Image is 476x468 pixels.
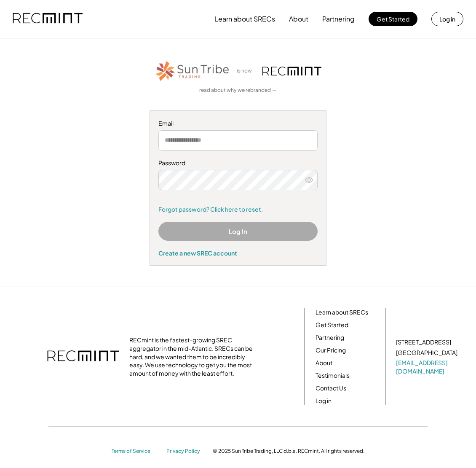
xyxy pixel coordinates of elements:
[316,384,346,393] a: Contact Us
[47,342,119,371] img: recmint-logotype%403x.png
[316,308,368,317] a: Learn about SRECs
[396,359,459,375] a: [EMAIL_ADDRESS][DOMAIN_NAME]
[158,159,318,167] div: Password
[316,321,348,329] a: Get Started
[316,359,332,367] a: About
[396,338,451,347] div: [STREET_ADDRESS]
[369,12,417,26] button: Get Started
[431,12,463,26] button: Log in
[158,249,318,257] div: Create a new SREC account
[155,59,230,83] img: STT_Horizontal_Logo%2B-%2BColor.png
[316,371,350,380] a: Testimonials
[129,336,256,377] div: RECmint is the fastest-growing SREC aggregator in the mid-Atlantic. SRECs can be hard, and we wan...
[289,11,308,27] button: About
[316,397,332,405] a: Log in
[316,346,346,355] a: Our Pricing
[262,67,321,75] img: recmint-logotype%403x.png
[199,87,277,94] a: read about why we rebranded →
[316,334,344,342] a: Partnering
[396,349,457,357] div: [GEOGRAPHIC_DATA]
[158,119,318,128] div: Email
[235,67,258,75] div: is now
[213,448,364,455] div: © 2025 Sun Tribe Trading, LLC d.b.a. RECmint. All rights reserved.
[166,448,204,455] a: Privacy Policy
[13,5,83,33] img: recmint-logotype%403x.png
[322,11,355,27] button: Partnering
[158,205,318,214] a: Forgot password? Click here to reset.
[158,222,318,241] button: Log In
[214,11,275,27] button: Learn about SRECs
[112,448,158,455] a: Terms of Service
